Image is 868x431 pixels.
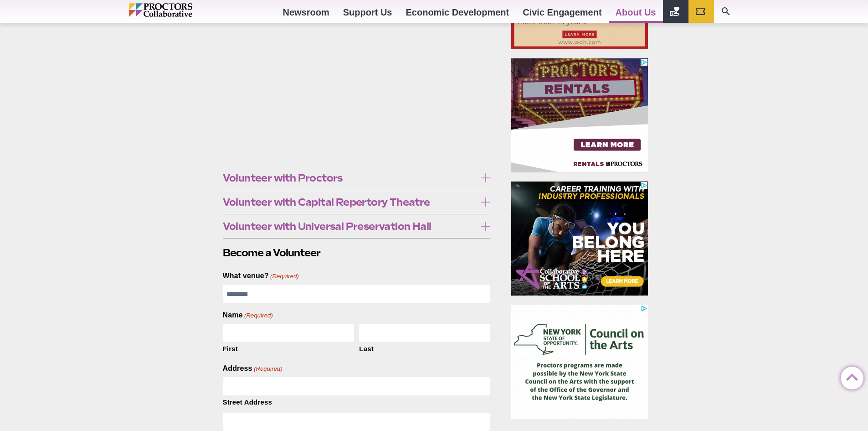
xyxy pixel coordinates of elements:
[223,342,354,354] label: First
[223,246,491,260] h2: Become a Volunteer
[223,310,273,320] legend: Name
[511,58,648,172] iframe: Advertisement
[253,365,282,373] span: (Required)
[223,197,477,207] span: Volunteer with Capital Repertory Theatre
[243,312,273,320] span: (Required)
[841,367,859,385] a: Back to Top
[359,342,490,354] label: Last
[223,173,477,183] span: Volunteer with Proctors
[223,271,299,281] label: What venue?
[511,182,648,296] iframe: Advertisement
[129,3,231,17] img: Proctors logo
[223,221,477,231] span: Volunteer with Universal Preservation Hall
[223,363,282,374] legend: Address
[269,272,299,280] span: (Required)
[223,395,491,407] label: Street Address
[511,305,648,419] iframe: Advertisement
